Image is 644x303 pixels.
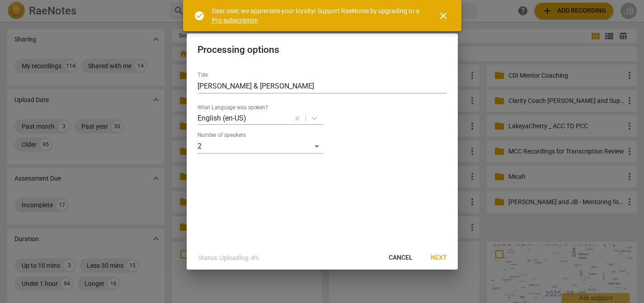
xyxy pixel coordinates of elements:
[197,132,246,138] label: Number of speakers
[212,6,422,25] div: Dear user, we appreciate your loyalty! Support RaeNotes by upgrading to a
[198,253,259,263] p: Status: Uploading: 4%
[197,72,208,78] label: Title
[197,105,268,110] label: What Language was spoken?
[431,253,447,262] span: Next
[197,139,322,154] div: 2
[438,10,449,21] span: close
[197,113,246,123] p: English (en-US)
[423,250,454,266] button: Next
[389,253,413,262] span: Cancel
[212,17,258,24] a: Pro subscription
[197,44,447,56] h2: Processing options
[381,250,420,266] button: Cancel
[194,10,205,21] span: check_circle
[432,5,454,27] button: Close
